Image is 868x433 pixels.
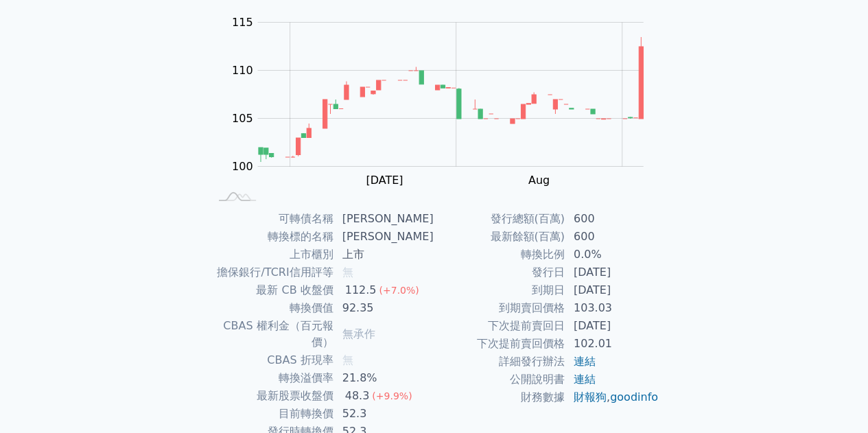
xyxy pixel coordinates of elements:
td: 轉換標的名稱 [209,228,334,246]
td: [DATE] [565,317,659,335]
span: 無 [342,353,353,366]
td: 600 [565,228,659,246]
td: 轉換溢價率 [209,369,334,387]
td: [DATE] [565,281,659,299]
tspan: [DATE] [366,174,403,187]
td: 最新股票收盤價 [209,387,334,405]
td: 可轉債名稱 [209,210,334,228]
g: Chart [224,16,664,187]
span: 無 [342,266,353,279]
td: 財務數據 [434,388,565,406]
td: 轉換價值 [209,299,334,317]
td: 下次提前賣回日 [434,317,565,335]
g: Series [259,37,643,162]
td: 102.01 [565,335,659,353]
span: (+7.0%) [379,285,419,296]
td: 下次提前賣回價格 [434,335,565,353]
tspan: 110 [232,64,253,77]
td: 擔保銀行/TCRI信用評等 [209,264,334,281]
td: 52.3 [334,405,434,423]
td: 轉換比例 [434,246,565,264]
a: goodinfo [610,390,658,403]
td: 公開說明書 [434,371,565,388]
td: 最新餘額(百萬) [434,228,565,246]
div: 48.3 [342,388,373,404]
td: [DATE] [565,264,659,281]
tspan: Aug [528,174,550,187]
td: 發行日 [434,264,565,281]
a: 連結 [574,355,596,368]
a: 財報狗 [574,390,607,403]
td: CBAS 折現率 [209,351,334,369]
td: [PERSON_NAME] [334,228,434,246]
td: 到期日 [434,281,565,299]
td: 到期賣回價格 [434,299,565,317]
tspan: 115 [232,16,253,29]
span: 無承作 [342,327,375,340]
td: , [565,388,659,406]
td: 上市櫃別 [209,246,334,264]
td: 最新 CB 收盤價 [209,281,334,299]
td: 600 [565,210,659,228]
td: 103.03 [565,299,659,317]
td: [PERSON_NAME] [334,210,434,228]
td: 詳細發行辦法 [434,353,565,371]
td: 目前轉換價 [209,405,334,423]
div: 112.5 [342,282,379,299]
td: 0.0% [565,246,659,264]
td: 發行總額(百萬) [434,210,565,228]
a: 連結 [574,373,596,386]
td: 上市 [334,246,434,264]
span: (+9.9%) [372,390,412,401]
tspan: 100 [232,160,253,173]
td: 92.35 [334,299,434,317]
td: 21.8% [334,369,434,387]
td: CBAS 權利金（百元報價） [209,317,334,351]
tspan: 105 [232,112,253,125]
